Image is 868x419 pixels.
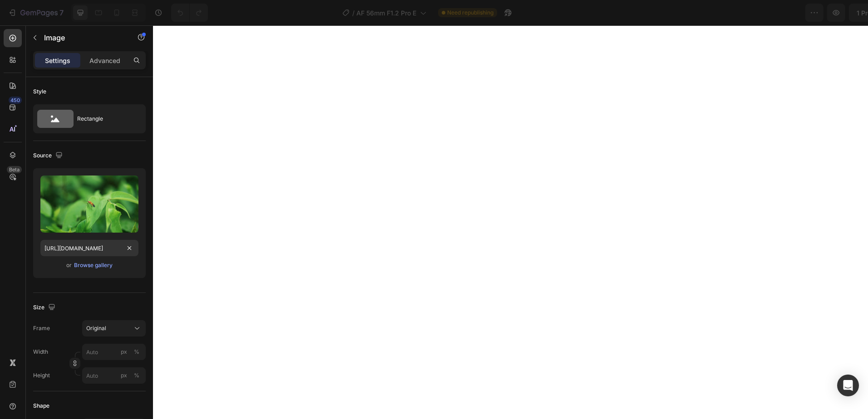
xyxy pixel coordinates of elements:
[356,8,416,18] span: AF 56mm F1.2 Pro E
[82,320,146,336] button: Original
[683,4,770,22] button: 1 product assigned
[837,375,859,396] div: Open Intercom Messenger
[33,150,64,162] div: Source
[82,344,146,360] input: px%
[447,9,493,17] span: Need republishing
[45,56,70,65] p: Settings
[774,4,804,22] button: Save
[121,348,127,356] div: px
[134,371,139,380] div: %
[44,32,121,43] p: Image
[77,108,133,129] div: Rectangle
[131,370,142,381] button: px
[815,8,838,18] div: Publish
[171,4,208,22] div: Undo/Redo
[33,348,48,356] label: Width
[121,371,127,380] div: px
[33,402,49,410] div: Shape
[74,261,113,269] div: Browse gallery
[82,367,146,384] input: px%
[808,4,846,22] button: Publish
[7,166,22,173] div: Beta
[40,175,138,233] img: preview-image
[33,88,46,96] div: Style
[782,9,797,17] span: Save
[33,371,50,380] label: Height
[74,261,113,270] button: Browse gallery
[352,8,355,18] span: /
[691,8,750,18] span: 1 product assigned
[86,324,106,332] span: Original
[89,56,120,65] p: Advanced
[66,260,72,271] span: or
[118,370,129,381] button: %
[118,346,129,357] button: %
[33,302,57,314] div: Size
[153,25,868,419] iframe: Design area
[131,346,142,357] button: px
[4,4,68,22] button: 7
[59,7,64,18] p: 7
[134,348,139,356] div: %
[9,97,22,104] div: 450
[40,240,138,256] input: https://example.com/image.jpg
[33,324,50,332] label: Frame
